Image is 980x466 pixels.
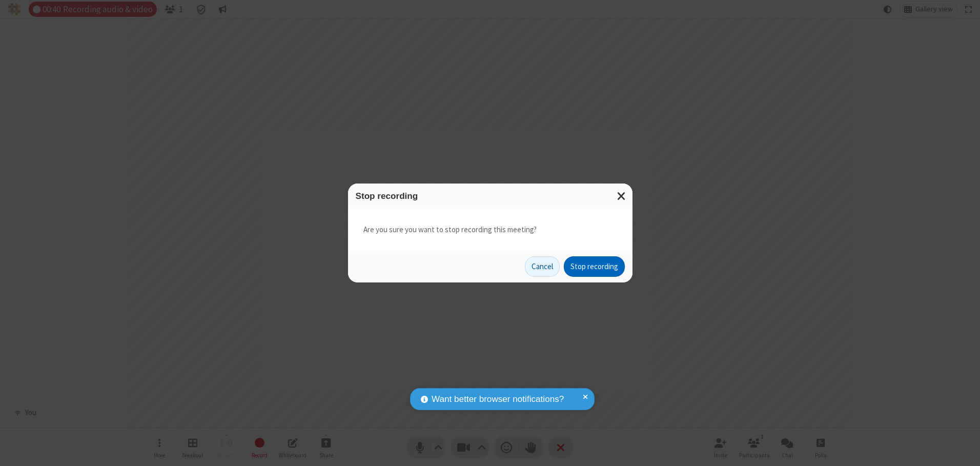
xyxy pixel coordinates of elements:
button: Cancel [525,256,560,277]
button: Stop recording [564,256,625,277]
div: Are you sure you want to stop recording this meeting? [348,209,632,251]
span: Want better browser notifications? [432,393,564,406]
h3: Stop recording [356,191,625,201]
button: Close modal [611,184,632,209]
